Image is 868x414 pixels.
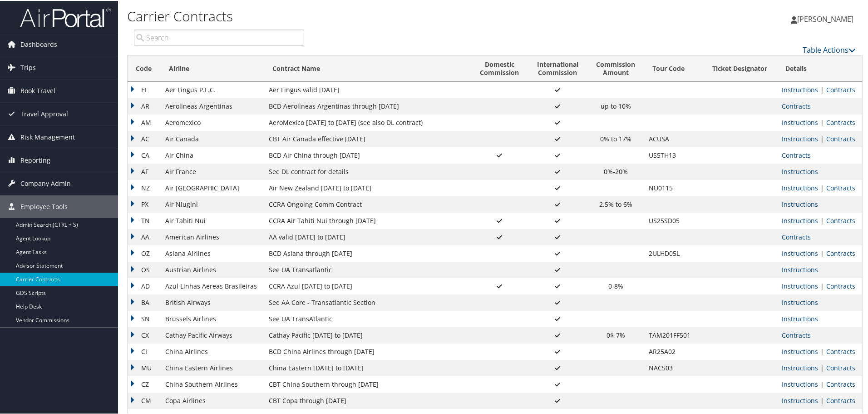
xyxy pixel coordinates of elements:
[782,395,818,404] a: View Ticketing Instructions
[161,130,264,146] td: Air Canada
[161,294,264,310] td: British Airways
[128,146,161,163] td: CA
[818,117,826,126] span: |
[161,326,264,343] td: Cathay Pacific Airways
[128,130,161,146] td: AC
[782,117,818,126] a: View Ticketing Instructions
[264,228,471,244] td: AA valid [DATE] to [DATE]
[782,379,818,388] a: View Ticketing Instructions
[528,55,587,81] th: InternationalCommission: activate to sort column ascending
[782,264,818,273] a: View Ticketing Instructions
[782,232,811,240] a: View Contracts
[644,179,704,195] td: NU0115
[161,146,264,163] td: Air China
[161,244,264,261] td: Asiana Airlines
[818,346,826,355] span: |
[128,244,161,261] td: OZ
[826,85,855,93] a: View Contracts
[161,55,264,81] th: Airline: activate to sort column descending
[128,163,161,179] td: AF
[161,81,264,97] td: Aer Lingus P.L.C.
[161,163,264,179] td: Air France
[826,183,855,191] a: View Contracts
[471,55,528,81] th: DomesticCommission: activate to sort column ascending
[818,134,826,142] span: |
[644,212,704,228] td: US25SD05
[264,244,471,261] td: BCD Asiana through [DATE]
[264,179,471,195] td: Air New Zealand [DATE] to [DATE]
[644,130,704,146] td: ACUSA
[826,363,855,371] a: View Contracts
[826,395,855,404] a: View Contracts
[128,294,161,310] td: BA
[826,134,855,142] a: View Contracts
[818,281,826,289] span: |
[128,195,161,212] td: PX
[127,6,617,25] h1: Carrier Contracts
[777,55,862,81] th: Details: activate to sort column ascending
[782,363,818,371] a: View Ticketing Instructions
[264,114,471,130] td: AeroMexico [DATE] to [DATE] (see also DL contract)
[587,97,644,114] td: up to 10%
[818,363,826,371] span: |
[128,310,161,326] td: SN
[818,379,826,388] span: |
[128,179,161,195] td: NZ
[128,55,161,81] th: Code: activate to sort column ascending
[264,277,471,294] td: CCRA Azul [DATE] to [DATE]
[20,171,71,194] span: Company Admin
[264,163,471,179] td: See DL contract for details
[818,85,826,93] span: |
[128,228,161,244] td: AA
[587,195,644,212] td: 2.5% to 6%
[782,183,818,191] a: View Ticketing Instructions
[264,310,471,326] td: See UA TransAtlantic
[161,375,264,392] td: China Southern Airlines
[161,179,264,195] td: Air [GEOGRAPHIC_DATA]
[826,346,855,355] a: View Contracts
[782,297,818,306] a: View Ticketing Instructions
[782,199,818,208] a: View Ticketing Instructions
[128,359,161,375] td: MU
[803,44,856,54] a: Table Actions
[161,343,264,359] td: China Airlines
[161,228,264,244] td: American Airlines
[782,281,818,289] a: View Ticketing Instructions
[161,97,264,114] td: Aerolineas Argentinas
[587,326,644,343] td: 0$-7%
[264,294,471,310] td: See AA Core - Transatlantic Section
[264,97,471,114] td: BCD Aerolineas Argentinas through [DATE]
[20,55,36,78] span: Trips
[264,130,471,146] td: CBT Air Canada effective [DATE]
[20,6,111,27] img: airportal-logo.png
[20,32,57,55] span: Dashboards
[161,195,264,212] td: Air Niugini
[644,343,704,359] td: AR25A02
[644,146,704,163] td: US5TH13
[826,281,855,289] a: View Contracts
[264,359,471,375] td: China Eastern [DATE] to [DATE]
[128,392,161,408] td: CM
[644,359,704,375] td: NAC503
[264,146,471,163] td: BCD Air China through [DATE]
[264,81,471,97] td: Aer Lingus valid [DATE]
[134,29,304,45] input: Search
[20,79,55,101] span: Book Travel
[704,55,777,81] th: Ticket Designator: activate to sort column ascending
[644,326,704,343] td: TAM201FF501
[644,244,704,261] td: 2ULHD05L
[20,195,68,217] span: Employee Tools
[818,395,826,404] span: |
[264,375,471,392] td: CBT China Southern through [DATE]
[128,114,161,130] td: AM
[20,102,68,125] span: Travel Approval
[20,125,75,148] span: Risk Management
[644,55,704,81] th: Tour Code: activate to sort column ascending
[161,212,264,228] td: Air Tahiti Nui
[782,248,818,257] a: View Ticketing Instructions
[128,343,161,359] td: CI
[587,55,644,81] th: CommissionAmount: activate to sort column ascending
[161,114,264,130] td: Aeromexico
[264,212,471,228] td: CCRA Air Tahiti Nui through [DATE]
[161,261,264,277] td: Austrian Airlines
